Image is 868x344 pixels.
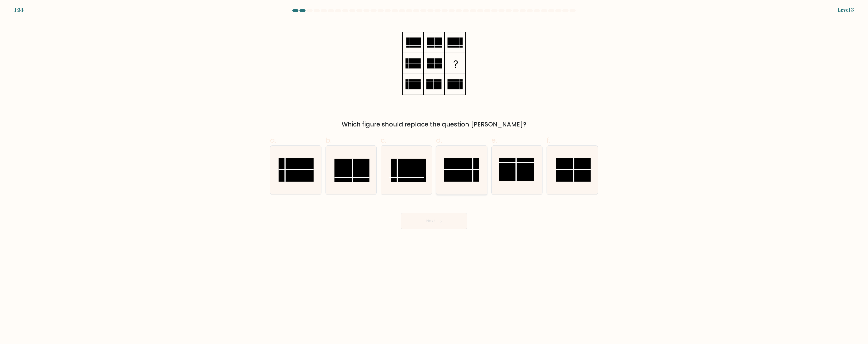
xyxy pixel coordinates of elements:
[547,135,550,145] span: f.
[381,135,386,145] span: c.
[14,6,24,14] div: 1:34
[270,135,276,145] span: a.
[325,135,332,145] span: b.
[436,135,442,145] span: d.
[838,6,854,14] div: Level 3
[401,213,467,229] button: Next
[273,120,595,129] div: Which figure should replace the question [PERSON_NAME]?
[491,135,497,145] span: e.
